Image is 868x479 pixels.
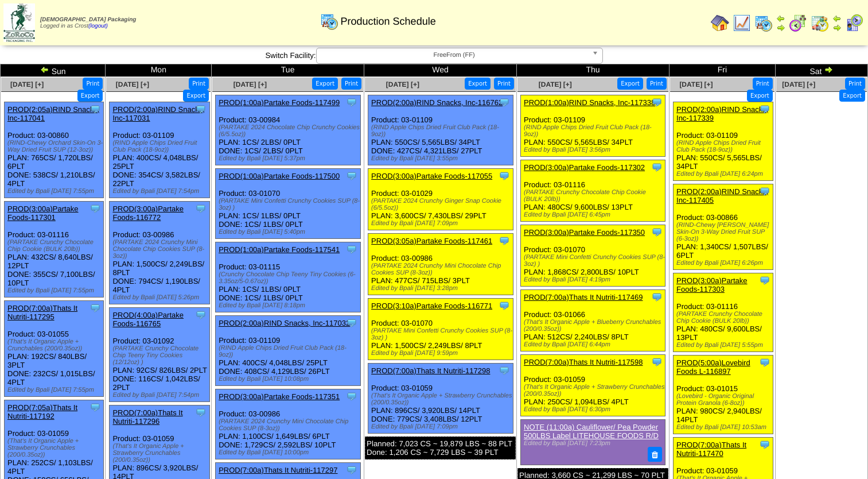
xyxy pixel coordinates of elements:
div: (That's It Organic Apple + Strawberry Crunchables (200/0.35oz)) [371,392,512,406]
button: Export [617,78,643,90]
div: Edited by Bpali [DATE] 5:37pm [219,155,360,162]
div: Edited by Bpali [DATE] 7:54pm [112,188,209,195]
div: Edited by Bpali [DATE] 10:53am [676,424,773,431]
a: PROD(1:00a)Partake Foods-117499 [219,98,340,107]
img: Tooltip [346,244,357,255]
div: Planned: 7,023 CS ~ 19,879 LBS ~ 88 PLT Done: 1,206 CS ~ 7,729 LBS ~ 39 PLT [365,436,516,459]
img: calendarprod.gif [320,12,338,30]
img: calendarblend.gif [789,14,807,32]
img: Tooltip [195,309,207,320]
a: [DATE] [+] [10,80,44,88]
button: Print [341,78,361,90]
img: Tooltip [195,203,207,214]
button: Export [183,90,209,102]
a: [DATE] [+] [539,80,572,88]
td: Sat [775,64,867,77]
div: (RIND Apple Chips Dried Fruit Club Pack (18-9oz)) [524,124,665,138]
a: PROD(3:00a)Partake Foods-117303 [676,276,748,293]
img: Tooltip [346,170,357,181]
div: Edited by Bpali [DATE] 7:09pm [371,423,512,430]
div: Edited by Bpali [DATE] 5:40pm [219,229,360,235]
div: (That's It Organic Apple + Blueberry Crunchables (200/0.35oz)) [524,319,665,333]
a: PROD(7:00a)Thats It Nutriti-117470 [676,441,746,458]
a: [DATE] [+] [679,80,713,88]
a: [DATE] [+] [233,80,267,88]
img: arrowleft.gif [776,14,785,23]
img: Tooltip [89,302,101,314]
img: Tooltip [499,96,510,108]
img: Tooltip [499,300,510,311]
div: (RIND-Chewy Orchard Skin-On 3-Way Dried Fruit SUP (12-3oz)) [7,140,103,153]
div: Edited by Bpali [DATE] 10:00pm [219,449,360,456]
div: (PARTAKE Crunchy Chocolate Chip Cookie (BULK 20lb)) [676,311,773,325]
button: Print [494,78,514,90]
div: Edited by Bpali [DATE] 7:23pm [524,440,660,447]
td: Wed [364,64,517,77]
td: Tue [212,64,364,77]
div: Product: 03-01092 PLAN: 92CS / 826LBS / 2PLT DONE: 116CS / 1,042LBS / 2PLT [110,308,209,402]
img: Tooltip [759,103,770,115]
img: Tooltip [651,226,663,238]
div: Edited by Bpali [DATE] 3:56pm [524,146,665,153]
img: arrowright.gif [824,65,833,74]
a: PROD(2:00a)RIND Snacks, Inc-117405 [676,187,768,204]
a: PROD(7:00a)Thats It Nutriti-117598 [524,358,643,366]
td: Mon [106,64,212,77]
img: Tooltip [499,365,510,376]
img: calendarcustomer.gif [845,14,863,32]
div: Edited by Bpali [DATE] 6:24pm [676,171,773,177]
div: (PARTAKE 2024 Crunchy Mini Chocolate Chip Cookies SUP (8-3oz)) [219,418,360,432]
button: Export [747,90,773,102]
a: PROD(2:00a)RIND Snacks, Inc-116762 [371,98,503,107]
a: PROD(1:00a)Partake Foods-117500 [219,172,340,180]
span: [DATE] [+] [386,80,419,88]
td: Fri [670,64,776,77]
a: PROD(3:00a)Partake Foods-116772 [112,204,184,222]
div: Edited by Bpali [DATE] 6:26pm [676,260,773,266]
img: Tooltip [89,103,101,115]
div: (PARTAKE Crunchy Chocolate Chip Teeny Tiny Cookies (12/12oz) ) [112,345,209,366]
button: Export [839,90,865,102]
a: PROD(3:00a)Partake Foods-117351 [219,392,340,401]
td: Thu [517,64,670,77]
a: PROD(3:00a)Partake Foods-117301 [7,204,79,222]
a: PROD(2:00a)RIND Snacks, Inc-117339 [676,105,768,122]
div: Edited by Bpali [DATE] 7:55pm [7,287,103,294]
div: Edited by Bpali [DATE] 10:08pm [219,376,360,383]
div: (RIND Apple Chips Dried Fruit Club Pack (18-9oz)) [219,345,360,358]
img: Tooltip [759,186,770,197]
a: PROD(1:00a)Partake Foods-117541 [219,245,340,254]
a: PROD(7:00a)Thats It Nutriti-117298 [371,366,490,375]
a: PROD(3:00a)Partake Foods-117350 [524,228,645,237]
div: Product: 03-01115 PLAN: 1CS / 1LBS / 0PLT DONE: 1CS / 1LBS / 0PLT [216,242,360,312]
div: Edited by Bpali [DATE] 3:28pm [371,285,512,292]
div: (PARTAKE Mini Confetti Crunchy Cookies SUP (8‐3oz) ) [524,254,665,268]
img: Tooltip [499,170,510,181]
a: PROD(2:00a)RIND Snacks, Inc-117032 [219,319,350,327]
div: Product: 03-00984 PLAN: 1CS / 2LBS / 0PLT DONE: 1CS / 2LBS / 0PLT [216,95,360,165]
img: arrowright.gif [776,23,785,32]
img: home.gif [711,14,729,32]
div: Product: 03-01116 PLAN: 432CS / 8,640LBS / 12PLT DONE: 355CS / 7,100LBS / 10PLT [5,202,104,298]
a: (logout) [88,23,108,29]
div: Edited by Bpali [DATE] 5:55pm [676,342,773,349]
span: [DEMOGRAPHIC_DATA] Packaging [40,17,136,23]
div: Edited by Bpali [DATE] 9:59pm [371,350,512,357]
img: Tooltip [651,291,663,303]
div: Product: 03-01059 PLAN: 250CS / 1,094LBS / 4PLT [521,355,665,416]
a: PROD(1:00a)RIND Snacks, Inc-117338 [524,98,655,107]
div: (RIND Apple Chips Dried Fruit Club Pack (18-9oz)) [112,140,209,153]
img: Tooltip [195,407,207,418]
button: Export [465,78,491,90]
a: PROD(2:00a)RIND Snacks, Inc-117031 [112,105,204,122]
a: PROD(7:00a)Thats It Nutriti-117296 [112,408,182,426]
button: Delete Note [648,447,663,462]
a: [DATE] [+] [116,80,149,88]
a: PROD(2:05a)RIND Snacks, Inc-117041 [7,105,99,122]
div: Edited by Bpali [DATE] 7:54pm [112,392,209,399]
img: arrowright.gif [832,23,842,32]
a: PROD(5:00a)Lovebird Foods L-116897 [676,358,750,376]
img: Tooltip [346,317,357,329]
